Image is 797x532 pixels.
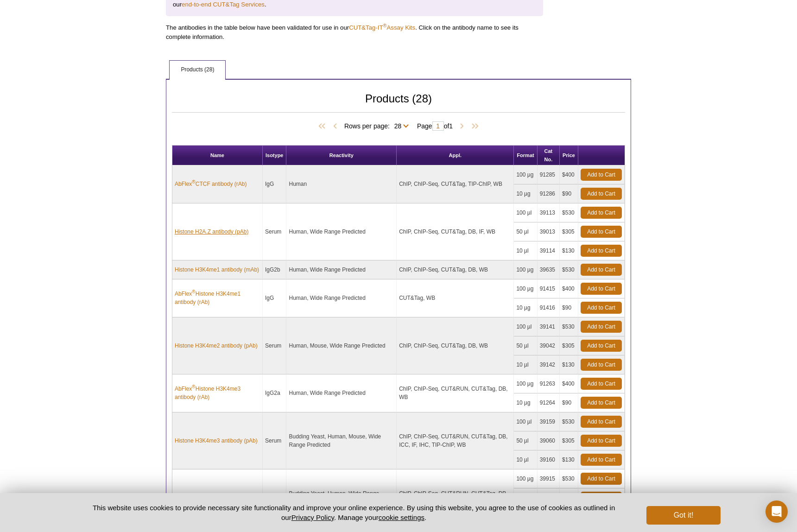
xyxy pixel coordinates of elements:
[286,165,397,203] td: Human
[397,203,514,260] td: ChIP, ChIP-Seq, CUT&Tag, DB, IF, WB
[514,317,537,336] td: 100 µl
[765,500,788,523] div: Open Intercom Messenger
[581,245,622,257] a: Add to Cart
[581,378,622,390] a: Add to Cart
[581,169,622,181] a: Add to Cart
[397,317,514,374] td: ChIP, ChIP-Seq, CUT&Tag, DB, WB
[581,435,622,447] a: Add to Cart
[514,450,537,469] td: 10 µl
[514,336,537,355] td: 50 µl
[175,180,247,188] a: AbFlex®CTCF antibody (rAb)
[263,412,287,469] td: Serum
[467,122,481,131] span: Last Page
[286,146,397,165] th: Reactivity
[581,283,622,295] a: Add to Cart
[514,374,537,393] td: 100 µg
[397,279,514,317] td: CUT&Tag, WB
[397,260,514,279] td: ChIP, ChIP-Seq, CUT&Tag, DB, WB
[397,146,514,165] th: Appl.
[581,473,622,485] a: Add to Cart
[316,122,330,131] span: First Page
[263,260,287,279] td: IgG2b
[581,226,622,238] a: Add to Cart
[646,506,721,525] button: Got it!
[514,355,537,374] td: 10 µl
[581,492,622,504] a: Add to Cart
[581,188,622,200] a: Add to Cart
[538,374,560,393] td: 91263
[581,454,622,466] a: Add to Cart
[263,146,287,165] th: Isotype
[397,469,514,526] td: ChIP, ChIP-Seq, CUT&RUN, CUT&Tag, DB, ICC, IF, WB
[560,146,578,165] th: Price
[560,488,578,507] td: $305
[538,146,560,165] th: Cat No.
[560,450,578,469] td: $130
[192,179,195,184] sup: ®
[175,228,248,236] a: Histone H2A.Z antibody (pAb)
[514,184,537,203] td: 10 µg
[581,359,622,371] a: Add to Cart
[286,260,397,279] td: Human, Wide Range Predicted
[538,222,560,241] td: 39013
[581,397,622,409] a: Add to Cart
[560,165,578,184] td: $400
[560,412,578,431] td: $530
[514,146,537,165] th: Format
[192,289,195,294] sup: ®
[514,222,537,241] td: 50 µl
[538,450,560,469] td: 39160
[514,469,537,488] td: 100 µg
[560,184,578,203] td: $90
[383,22,386,28] sup: ®
[560,374,578,393] td: $400
[538,184,560,203] td: 91286
[263,279,287,317] td: IgG
[560,355,578,374] td: $130
[514,488,537,507] td: 50 µg
[263,469,287,526] td: IgG
[349,24,415,31] a: CUT&Tag-IT®Assay Kits
[560,241,578,260] td: $130
[514,203,537,222] td: 100 µl
[560,336,578,355] td: $305
[581,416,622,428] a: Add to Cart
[175,266,259,274] a: Histone H3K4me1 antibody (mAb)
[538,488,560,507] td: 39016
[514,279,537,298] td: 100 µg
[581,302,622,314] a: Add to Cart
[538,241,560,260] td: 39114
[449,122,453,130] span: 1
[514,260,537,279] td: 100 µg
[175,437,258,445] a: Histone H3K4me3 antibody (pAb)
[560,317,578,336] td: $530
[581,321,622,333] a: Add to Cart
[560,203,578,222] td: $530
[263,317,287,374] td: Serum
[581,207,622,219] a: Add to Cart
[175,342,258,350] a: Histone H3K4me2 antibody (pAb)
[286,412,397,469] td: Budding Yeast, Human, Mouse, Wide Range Predicted
[379,513,424,521] button: cookie settings
[538,260,560,279] td: 39635
[560,469,578,488] td: $530
[286,469,397,526] td: Budding Yeast, Human, Wide Range Predicted
[560,393,578,412] td: $90
[330,122,340,131] span: Previous Page
[538,279,560,298] td: 91415
[560,260,578,279] td: $530
[538,336,560,355] td: 39042
[457,122,467,131] span: Next Page
[172,95,625,113] h2: Products (28)
[514,431,537,450] td: 50 µl
[538,317,560,336] td: 39141
[581,340,622,352] a: Add to Cart
[514,393,537,412] td: 10 µg
[192,384,195,389] sup: ®
[76,503,631,522] p: This website uses cookies to provide necessary site functionality and improve your online experie...
[397,165,514,203] td: ChIP, ChIP-Seq, CUT&Tag, TIP-ChIP, WB
[182,1,265,8] a: end-to-end CUT&Tag Services
[538,393,560,412] td: 91264
[538,203,560,222] td: 39113
[263,374,287,412] td: IgG2a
